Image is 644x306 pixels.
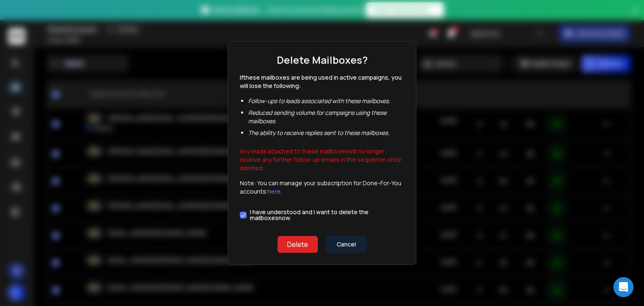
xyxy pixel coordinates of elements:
p: Any leads attached to these mailboxes will no longer receive any further follow-up emails in the ... [240,144,404,172]
p: Note: You can manage your subscription for Done-For-You accounts . [240,179,404,196]
p: If these mailboxes are being used in active campaigns, you will lose the following: [240,73,404,90]
li: The ability to receive replies sent to these mailboxes . [248,129,404,137]
li: Follow-ups to leads associated with these mailboxes . [248,97,404,105]
a: here [267,187,280,196]
h1: Delete Mailboxes? [277,53,368,67]
button: Cancel [326,236,366,253]
li: Reduced sending volume for campaigns using these mailboxes . [248,109,404,125]
button: Delete [278,236,318,253]
div: Open Intercom Messenger [613,277,634,297]
label: I have understood and I want to delete the mailbox es now. [250,209,404,221]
